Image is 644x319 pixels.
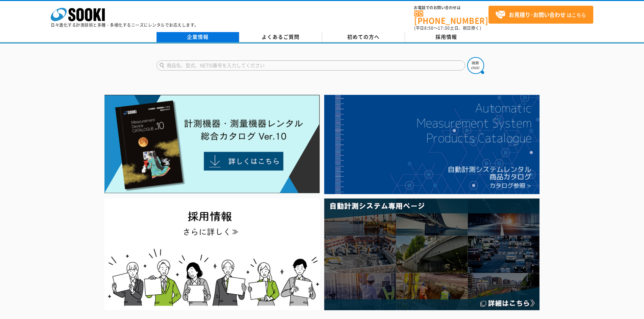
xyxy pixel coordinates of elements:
img: Catalog Ver10 [104,95,320,193]
span: 8:50 [424,25,434,31]
img: 自動計測システム専用ページ [324,198,540,310]
img: 自動計測システムカタログ [324,95,540,194]
a: お見積り･お問い合わせはこちら [488,6,593,24]
strong: お見積り･お問い合わせ [509,10,566,19]
img: btn_search.png [467,57,484,74]
img: SOOKI recruit [104,198,320,310]
span: 17:30 [438,25,450,31]
a: 企業情報 [157,32,239,42]
span: はこちら [495,10,586,20]
a: 採用情報 [405,32,488,42]
a: [PHONE_NUMBER] [414,10,488,24]
a: よくあるご質問 [239,32,322,42]
span: お電話でのお問い合わせは [414,6,488,10]
a: 初めての方へ [322,32,405,42]
input: 商品名、型式、NETIS番号を入力してください [157,60,465,71]
p: 日々進化する計測技術と多種・多様化するニーズにレンタルでお応えします。 [51,23,199,27]
span: (平日 ～ 土日、祝日除く) [414,25,481,31]
span: 初めての方へ [347,33,380,41]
